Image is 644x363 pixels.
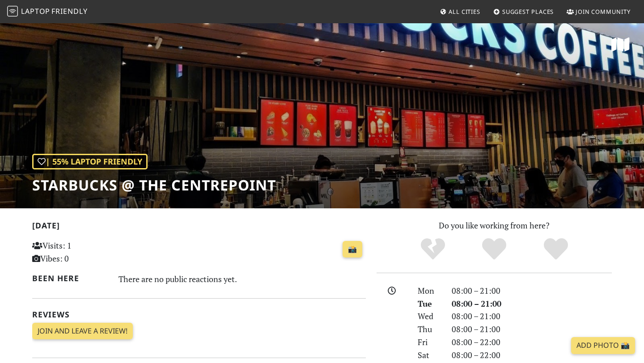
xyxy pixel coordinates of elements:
[119,272,366,286] div: There are no public reactions yet.
[576,8,631,16] span: Join Community
[32,154,148,169] div: | 55% Laptop Friendly
[32,323,133,340] a: Join and leave a review!
[377,219,612,232] p: Do you like working from here?
[449,8,480,16] span: All Cities
[412,336,446,349] div: Fri
[21,6,50,16] span: Laptop
[446,310,617,323] div: 08:00 – 21:00
[7,6,18,17] img: LaptopFriendly
[563,4,634,20] a: Join Community
[446,297,617,310] div: 08:00 – 21:00
[32,239,136,265] p: Visits: 1 Vibes: 0
[571,337,635,354] a: Add Photo 📸
[32,310,366,319] h2: Reviews
[32,177,276,194] h1: Starbucks @ The Centrepoint
[412,284,446,297] div: Mon
[502,8,554,16] span: Suggest Places
[446,323,617,336] div: 08:00 – 21:00
[436,4,484,20] a: All Cities
[412,349,446,362] div: Sat
[525,237,587,262] div: Definitely!
[51,6,87,16] span: Friendly
[402,237,464,262] div: No
[412,323,446,336] div: Thu
[446,336,617,349] div: 08:00 – 22:00
[490,4,558,20] a: Suggest Places
[32,221,366,234] h2: [DATE]
[446,349,617,362] div: 08:00 – 22:00
[446,284,617,297] div: 08:00 – 21:00
[412,297,446,310] div: Tue
[7,4,88,20] a: LaptopFriendly LaptopFriendly
[463,237,525,262] div: Yes
[32,274,108,283] h2: Been here
[412,310,446,323] div: Wed
[343,241,362,258] a: 📸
